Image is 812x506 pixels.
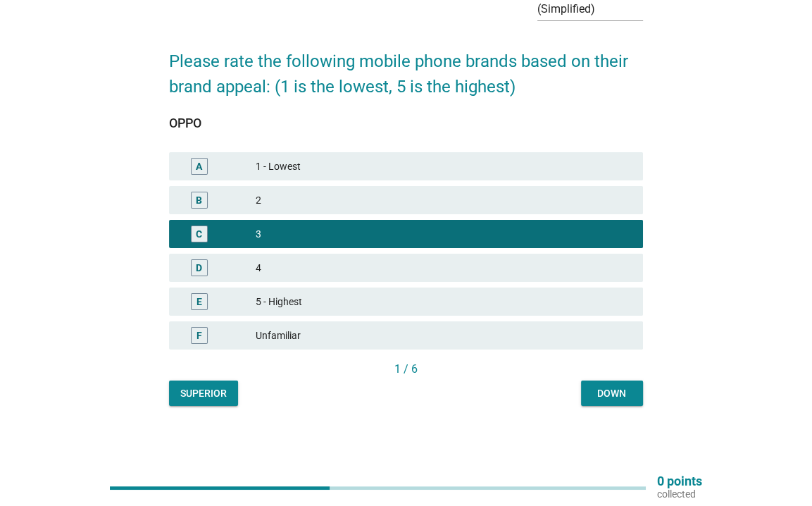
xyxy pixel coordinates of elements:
[169,381,238,406] button: superior
[597,388,626,399] font: Down
[256,161,301,172] font: 1 - Lowest
[657,488,696,500] font: collected
[256,195,261,206] font: 2
[196,228,202,240] font: C
[196,330,202,341] font: F
[256,262,261,273] font: 4
[196,296,202,307] font: E
[196,161,202,172] font: A
[256,296,302,307] font: 5 - Highest
[169,51,632,97] font: Please rate the following mobile phone brands based on their brand appeal: (1 is the lowest, 5 is...
[196,262,202,273] font: D
[196,195,202,206] font: B
[180,388,227,399] font: superior
[394,362,418,376] font: 1 / 6
[657,474,702,488] font: 0 points
[581,381,643,406] button: Down
[256,330,301,341] font: Unfamiliar
[256,228,261,240] font: 3
[169,116,201,130] font: OPPO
